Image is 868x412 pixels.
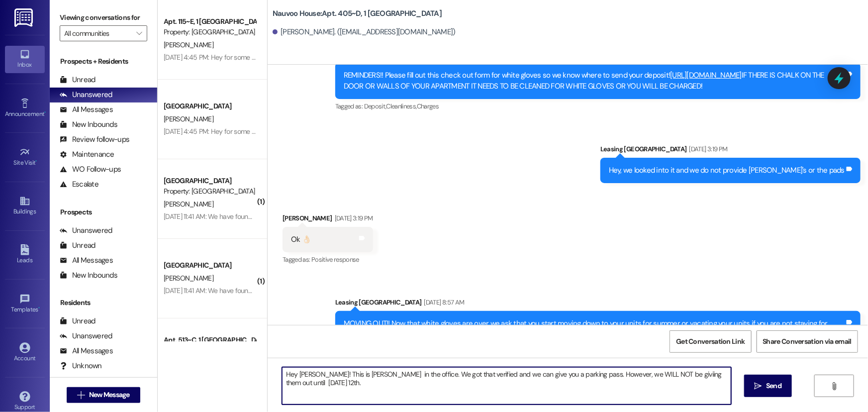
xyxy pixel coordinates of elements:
[344,318,845,340] div: MOVING OUT!! Now that white gloves are over we ask that you start moving down to your units for s...
[273,27,456,37] div: [PERSON_NAME]. ([EMAIL_ADDRESS][DOMAIN_NAME])
[676,336,745,347] span: Get Conversation Link
[335,297,861,311] div: Leasing [GEOGRAPHIC_DATA]
[386,102,417,110] span: Cleanliness ,
[36,158,37,165] span: •
[609,165,845,176] div: Hey, we looked into it and we do not provide [PERSON_NAME]'s or the pads
[164,186,256,197] div: Property: [GEOGRAPHIC_DATA]
[164,101,256,111] div: [GEOGRAPHIC_DATA]
[5,291,45,317] a: Templates •
[14,8,35,27] img: ResiDesk Logo
[417,102,439,110] span: Charges
[50,298,157,308] div: Residents
[831,382,838,390] i: 
[335,99,861,113] div: Tagged as:
[44,109,46,116] span: •
[164,127,404,136] div: [DATE] 4:45 PM: Hey for some reason my balance isn't showing up in resident portal
[164,286,453,295] div: [DATE] 11:41 AM: We have found the documents and needs actions section, but there is nothing there.
[283,213,373,227] div: [PERSON_NAME]
[766,381,781,391] span: Send
[60,270,117,281] div: New Inbounds
[60,134,129,145] div: Review follow-ups
[67,387,140,403] button: New Message
[64,25,131,41] input: All communities
[60,75,96,85] div: Unread
[364,102,386,110] span: Deposit ,
[422,297,465,308] div: [DATE] 8:57 AM
[50,56,157,67] div: Prospects + Residents
[164,212,453,221] div: [DATE] 11:41 AM: We have found the documents and needs actions section, but there is nothing there.
[60,255,113,266] div: All Messages
[60,10,147,25] label: Viewing conversations for
[311,255,359,264] span: Positive response
[5,144,45,171] a: Site Visit •
[60,331,112,341] div: Unanswered
[164,53,404,62] div: [DATE] 4:45 PM: Hey for some reason my balance isn't showing up in resident portal
[60,119,117,130] div: New Inbounds
[687,144,728,154] div: [DATE] 3:19 PM
[60,316,96,326] div: Unread
[5,193,45,219] a: Buildings
[164,114,213,123] span: [PERSON_NAME]
[332,213,373,223] div: [DATE] 3:19 PM
[763,336,852,347] span: Share Conversation via email
[164,260,256,271] div: [GEOGRAPHIC_DATA]
[282,367,731,405] textarea: Hey [PERSON_NAME]! This is [PERSON_NAME] in the office. We got that verified and we can give you ...
[600,144,861,158] div: Leasing [GEOGRAPHIC_DATA]
[60,361,102,371] div: Unknown
[5,339,45,366] a: Account
[671,70,742,80] a: [URL][DOMAIN_NAME]
[164,335,256,345] div: Apt. 513~C, 1 [GEOGRAPHIC_DATA]
[164,274,213,283] span: [PERSON_NAME]
[60,164,121,175] div: WO Follow-ups
[60,346,113,356] div: All Messages
[50,207,157,217] div: Prospects
[136,29,142,37] i: 
[755,382,762,390] i: 
[60,104,113,115] div: All Messages
[60,225,112,236] div: Unanswered
[60,149,114,160] div: Maintenance
[164,176,256,186] div: [GEOGRAPHIC_DATA]
[77,391,85,399] i: 
[60,90,112,100] div: Unanswered
[164,40,213,49] span: [PERSON_NAME]
[344,70,845,92] div: REMINDERS!! Please fill out this check out form for white gloves so we know where to send your de...
[273,8,442,19] b: Nauvoo House: Apt. 405~D, 1 [GEOGRAPHIC_DATA]
[164,200,213,208] span: [PERSON_NAME]
[5,46,45,73] a: Inbox
[164,27,256,37] div: Property: [GEOGRAPHIC_DATA]
[60,179,98,190] div: Escalate
[757,330,858,353] button: Share Conversation via email
[38,305,40,311] span: •
[291,234,311,245] div: Ok 👌🏻
[283,252,373,267] div: Tagged as:
[164,16,256,27] div: Apt. 115~E, 1 [GEOGRAPHIC_DATA]
[744,375,792,397] button: Send
[5,241,45,268] a: Leads
[89,390,130,400] span: New Message
[670,330,751,353] button: Get Conversation Link
[60,240,96,251] div: Unread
